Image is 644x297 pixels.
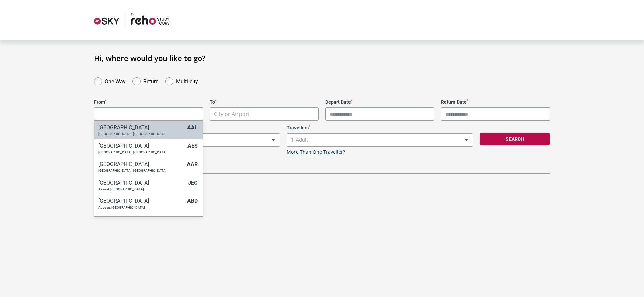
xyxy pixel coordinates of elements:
[94,99,203,105] label: From
[98,198,184,204] h6: [GEOGRAPHIC_DATA]
[187,216,198,222] span: ABF
[98,132,184,136] p: [GEOGRAPHIC_DATA], [GEOGRAPHIC_DATA]
[187,161,198,167] span: AAR
[214,110,250,118] span: City or Airport
[480,133,550,145] button: Search
[98,180,184,186] h6: [GEOGRAPHIC_DATA]
[98,206,184,210] p: Abadan, [GEOGRAPHIC_DATA]
[287,133,473,147] span: 1 Adult
[210,108,318,121] span: City or Airport
[210,99,319,105] label: To
[94,107,203,121] input: Search
[98,169,183,173] p: [GEOGRAPHIC_DATA], [GEOGRAPHIC_DATA]
[98,124,184,131] h6: [GEOGRAPHIC_DATA]
[287,134,473,146] span: 1 Adult
[287,125,473,131] label: Travellers
[94,54,550,62] h1: Hi, where would you like to go?
[325,99,434,105] label: Depart Date
[287,149,345,155] a: More Than One Traveller?
[98,150,184,154] p: [GEOGRAPHIC_DATA], [GEOGRAPHIC_DATA]
[98,187,184,191] p: Aasiaat, [GEOGRAPHIC_DATA]
[187,198,198,204] span: ABD
[187,143,198,149] span: AES
[94,107,203,121] span: City or Airport
[98,143,184,149] h6: [GEOGRAPHIC_DATA]
[143,77,159,85] label: Return
[105,77,126,85] label: One Way
[210,107,319,121] span: City or Airport
[188,180,198,186] span: JEG
[441,99,550,105] label: Return Date
[187,124,198,131] span: AAL
[176,77,198,85] label: Multi-city
[98,161,183,167] h6: [GEOGRAPHIC_DATA]
[98,216,184,222] h6: [GEOGRAPHIC_DATA]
